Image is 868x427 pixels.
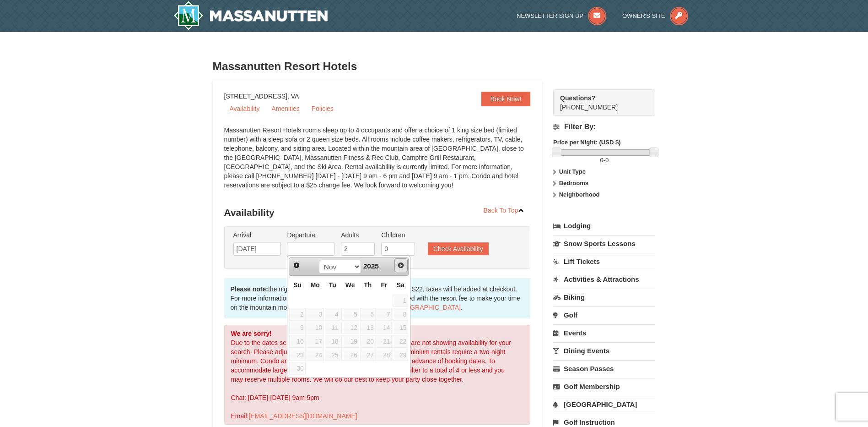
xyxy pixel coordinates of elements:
[293,281,302,289] span: Sunday
[360,349,376,361] span: 27
[306,102,339,115] a: Policies
[392,294,409,308] td: unAvailable
[376,321,393,335] td: unAvailable
[289,349,305,361] span: 23
[394,258,408,272] a: Next
[376,348,393,362] td: unAvailable
[517,12,606,19] a: Newsletter Sign Up
[289,361,306,375] td: unAvailable
[600,157,603,164] span: 0
[553,289,655,306] a: Biking
[622,12,665,19] span: Owner's Site
[289,308,305,321] span: 2
[341,308,359,321] span: 5
[553,253,655,270] a: Lift Tickets
[376,334,393,348] td: unAvailable
[397,281,404,289] span: Saturday
[307,322,324,334] span: 10
[364,281,372,289] span: Thursday
[289,322,305,334] span: 9
[553,218,655,234] a: Lodging
[377,335,392,348] span: 21
[553,342,655,359] a: Dining Events
[324,334,341,348] td: unAvailable
[306,348,324,362] td: unAvailable
[231,330,272,337] strong: We are sorry!
[224,203,531,222] h3: Availability
[307,335,324,348] span: 17
[392,321,409,335] td: unAvailable
[341,230,375,240] label: Adults
[233,230,281,240] label: Arrival
[553,123,655,131] h4: Filter By:
[393,295,408,307] span: 1
[306,334,324,348] td: unAvailable
[290,259,303,272] a: Prev
[553,235,655,252] a: Snow Sports Lessons
[329,281,336,289] span: Tuesday
[289,362,305,375] span: 30
[381,281,387,289] span: Friday
[605,157,609,164] span: 0
[341,322,359,334] span: 12
[306,321,324,335] td: unAvailable
[324,321,341,335] td: unAvailable
[289,335,305,348] span: 16
[345,281,355,289] span: Wednesday
[341,307,360,321] td: unAvailable
[393,349,408,361] span: 29
[553,378,655,395] a: Golf Membership
[341,334,360,348] td: unAvailable
[478,203,531,217] a: Back To Top
[173,1,328,30] a: Massanutten Resort
[363,262,379,270] span: 2025
[325,322,340,334] span: 11
[376,307,393,321] td: unAvailable
[559,191,600,198] strong: Neighborhood
[341,349,359,361] span: 26
[293,262,300,269] span: Prev
[325,308,340,321] span: 4
[248,412,357,420] a: [EMAIL_ADDRESS][DOMAIN_NAME]
[481,92,531,106] a: Book Now!
[559,168,586,175] strong: Unit Type
[289,307,306,321] td: unAvailable
[341,335,359,348] span: 19
[517,12,583,19] span: Newsletter Sign Up
[324,307,341,321] td: unAvailable
[325,335,340,348] span: 18
[553,307,655,323] a: Golf
[213,57,656,76] h3: Massanutten Resort Hotels
[553,360,655,377] a: Season Passes
[307,308,324,321] span: 3
[397,262,404,269] span: Next
[311,281,320,289] span: Monday
[224,278,531,318] div: the nightly rates below include a daily resort fee of $22, taxes will be added at checkout. For m...
[360,321,376,335] td: unAvailable
[360,334,376,348] td: unAvailable
[377,322,392,334] span: 14
[360,307,376,321] td: unAvailable
[393,322,408,334] span: 15
[360,308,376,321] span: 6
[553,396,655,413] a: [GEOGRAPHIC_DATA]
[224,102,265,115] a: Availability
[289,321,306,335] td: unAvailable
[324,348,341,362] td: unAvailable
[559,180,588,186] strong: Bedrooms
[289,348,306,362] td: unAvailable
[306,307,324,321] td: unAvailable
[393,335,408,348] span: 22
[287,230,334,240] label: Departure
[224,126,531,199] div: Massanutten Resort Hotels rooms sleep up to 4 occupants and offer a choice of 1 king size bed (li...
[560,93,639,111] span: [PHONE_NUMBER]
[428,242,489,255] button: Check Availability
[381,230,415,240] label: Children
[360,348,376,362] td: unAvailable
[553,324,655,341] a: Events
[553,156,655,165] label: -
[392,348,409,362] td: unAvailable
[392,334,409,348] td: unAvailable
[224,325,531,425] div: Due to the dates selected or number of guests in your party we are not showing availability for y...
[393,308,408,321] span: 8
